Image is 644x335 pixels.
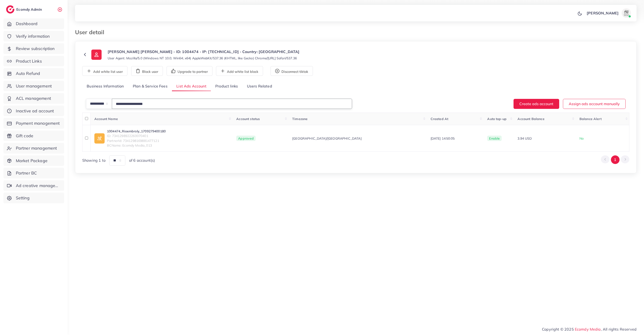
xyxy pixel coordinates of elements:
a: logoEcomdy Admin [6,5,43,13]
span: PartnerId: 7341298169881477121 [107,138,166,143]
span: ID: 7341298922260070401 [107,134,166,138]
button: Go to page 1 [611,155,620,164]
button: Create ads account [514,99,559,109]
button: Disconnect tiktok [271,66,313,76]
a: Setting [3,193,64,203]
span: Balance Alert [579,117,602,121]
img: ic-ad-info.7fc67b75.svg [94,133,105,144]
p: [PERSON_NAME] [587,10,619,16]
button: Upgrade to partner [167,66,212,76]
a: Verify information [3,31,64,42]
span: [GEOGRAPHIC_DATA]/[GEOGRAPHIC_DATA] [292,136,362,141]
a: User management [3,81,64,91]
span: Partner BC [16,170,37,176]
span: of 6 account(s) [129,158,155,163]
span: ACL management [16,95,51,101]
a: Partner management [3,143,64,154]
a: Users Related [242,81,276,91]
button: Assign ads account manually [563,99,626,109]
span: Verify information [16,33,50,39]
a: Business Information [82,81,128,91]
span: Account Balance [517,117,544,121]
a: Product Links [3,56,64,67]
a: Partner BC [3,168,64,178]
span: 3.94 USD [517,136,532,141]
span: Payment management [16,120,60,126]
span: BCName: Ecomdy Media_013 [107,143,166,148]
a: [PERSON_NAME]avatar [584,8,633,18]
span: Setting [16,195,30,201]
span: Copyright © 2025 [542,326,637,332]
span: User management [16,83,52,89]
p: [PERSON_NAME] [PERSON_NAME] - ID: 1004474 - IP: [TECHNICAL_ID] - Country: [GEOGRAPHIC_DATA] [108,49,300,54]
h2: Ecomdy Admin [16,7,43,12]
a: Plan & Service Fees [128,81,172,91]
img: ic-user-info.36bf1079.svg [91,50,102,60]
span: , All rights Reserved [601,326,637,332]
a: List Ads Account [172,81,211,91]
small: User Agent: Mozilla/5.0 (Windows NT 10.0; Win64; x64) AppleWebKit/537.36 (KHTML, like Gecko) Chro... [108,56,297,60]
span: Auto top-up [487,117,507,121]
span: Inactive ad account [16,108,54,114]
a: Inactive ad account [3,106,64,116]
img: logo [6,5,14,13]
a: Dashboard [3,18,64,29]
span: Account Name [94,117,118,121]
button: Block user [131,66,163,76]
span: Review subscription [16,46,55,52]
a: Ecomdy Media [575,327,601,332]
a: ACL management [3,93,64,104]
span: Partner management [16,145,57,151]
span: [DATE] 14:50:05 [431,136,455,141]
span: Approved [236,136,256,141]
a: Auto Refund [3,68,64,79]
h3: User detail [75,29,108,36]
a: Market Package [3,155,64,166]
span: Auto Refund [16,70,40,77]
span: Created At [431,117,449,121]
span: Market Package [16,158,48,164]
a: Review subscription [3,43,64,54]
span: Dashboard [16,21,38,27]
a: Ad creative management [3,180,64,191]
span: Account status [236,117,260,121]
button: Add white list block [216,66,263,76]
span: Ad creative management [16,183,61,189]
button: Add white list user [82,66,127,76]
span: enable [489,136,500,141]
span: No [579,136,584,141]
a: Payment management [3,118,64,129]
ul: Pagination [601,155,629,164]
img: avatar [622,8,631,18]
a: Gift code [3,131,64,141]
span: Timezone [292,117,308,121]
span: Product Links [16,58,42,64]
a: Product links [211,81,242,91]
span: Showing 1 to [82,158,106,163]
a: 1004474_Rioembroly_1709279400180 [107,129,166,134]
span: Gift code [16,133,33,139]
